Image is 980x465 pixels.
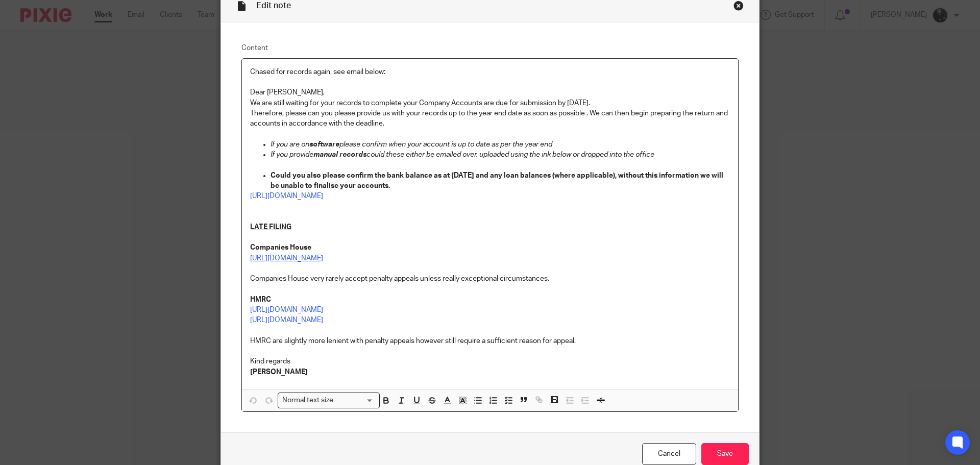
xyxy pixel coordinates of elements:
[250,296,271,303] strong: HMRC
[280,395,336,406] span: Normal text size
[250,306,323,313] a: [URL][DOMAIN_NAME]
[701,443,749,465] input: Save
[250,369,308,376] strong: [PERSON_NAME]
[256,2,291,10] span: Edit note
[250,98,730,108] p: We are still waiting for your records to complete your Company Accounts are due for submission by...
[271,172,725,189] strong: Could you also please confirm the bank balance as at [DATE] and any loan balances (where applicab...
[250,356,730,366] p: Kind regards
[278,393,380,408] div: Search for option
[250,316,323,324] a: [URL][DOMAIN_NAME]
[733,1,744,11] div: Close this dialog window
[339,141,552,148] em: please confirm when your account is up to date as per the year end
[337,395,374,406] input: Search for option
[309,141,339,148] em: software
[250,336,730,346] p: HMRC are slightly more lenient with penalty appeals however still require a sufficient reason for...
[366,151,654,158] em: could these either be emailed over, uploaded using the ink below or dropped into the office
[642,443,696,465] a: Cancel
[313,151,366,158] em: manual records
[250,192,323,200] a: [URL][DOMAIN_NAME]
[271,151,313,158] em: If you provide
[250,67,730,77] p: Chased for records again, see email below:
[250,108,730,129] p: Therefore, please can you please provide us with your records up to the year end date as soon as ...
[250,87,730,97] p: Dear [PERSON_NAME],
[250,224,291,231] u: LATE FILING
[271,141,309,148] em: If you are on
[250,274,730,284] p: Companies House very rarely accept penalty appeals unless really exceptional circumstances.
[241,43,739,53] label: Content
[250,255,323,262] a: [URL][DOMAIN_NAME]
[250,244,311,251] strong: Companies House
